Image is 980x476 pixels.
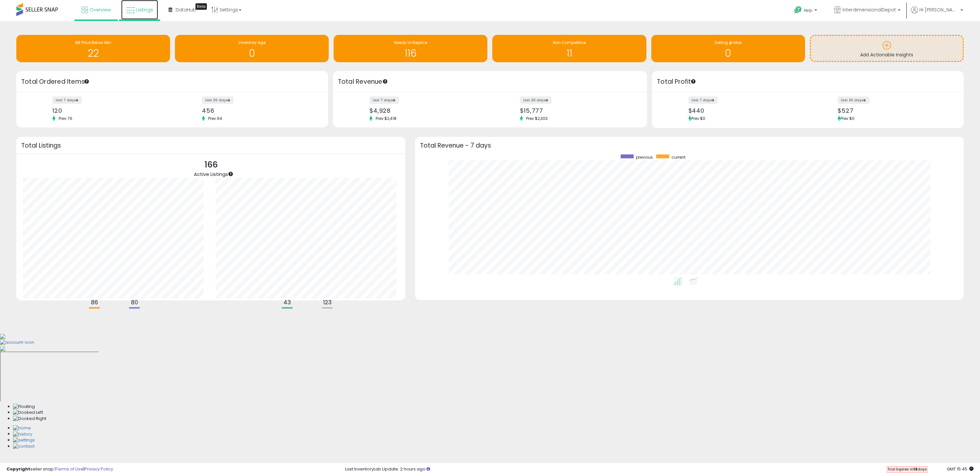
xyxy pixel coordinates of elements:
h1: 116 [337,48,484,59]
span: Inventory Age [238,40,266,45]
img: Home [13,425,31,431]
a: Selling @ Max 0 [651,35,805,62]
span: Listings [136,7,153,13]
label: last 7 days [52,96,82,104]
label: last 7 days [369,96,399,104]
span: Prev: $2,303 [523,116,551,121]
span: Hi [PERSON_NAME] [919,7,958,13]
h1: 0 [655,48,802,59]
div: 120 [52,107,167,114]
h3: Total Listings [21,143,400,148]
a: Non Competitive 11 [492,35,646,62]
h3: Total Profit [657,77,959,86]
label: last 7 days [688,96,718,104]
div: $440 [688,107,803,114]
div: Tooltip anchor [84,79,90,84]
div: Tooltip anchor [690,79,696,84]
b: 43 [283,298,291,306]
div: Tooltip anchor [382,79,388,84]
div: Tooltip anchor [228,171,234,177]
span: BB Price Below Min [75,40,111,45]
a: Add Actionable Insights [811,36,963,61]
a: Inventory Age 0 [175,35,329,62]
b: 123 [323,298,332,306]
span: InterdimensionalDepot [843,7,896,13]
a: Needs to Reprice 116 [334,35,487,62]
span: DataHub [176,7,196,13]
h1: 22 [20,48,167,59]
img: Docked Left [13,410,43,416]
img: History [13,431,32,438]
span: Overview [90,7,111,13]
span: previous [636,154,653,160]
div: $15,777 [520,107,636,114]
label: last 30 days [838,96,869,104]
label: last 30 days [202,96,234,104]
span: Active Listings [194,171,228,178]
h3: Total Ordered Items [21,77,323,86]
p: 166 [194,159,228,171]
span: Help [804,7,813,13]
h1: 11 [496,48,643,59]
span: Prev: $0 [841,116,855,121]
img: Settings [13,437,35,443]
span: Prev: 64 [205,116,225,121]
span: Non Competitive [553,40,586,45]
span: Prev: 76 [55,116,76,121]
img: Docked Right [13,416,46,422]
div: $4,928 [369,107,485,114]
a: BB Price Below Min 22 [16,35,170,62]
span: Prev: $0 [691,116,705,121]
div: Tooltip anchor [195,3,207,10]
b: 86 [91,298,98,306]
span: Needs to Reprice [394,40,427,45]
div: 456 [202,107,317,114]
h3: Total Revenue [338,77,642,86]
img: Floating [13,404,35,410]
h3: Total Revenue - 7 days [420,143,959,148]
div: $527 [838,107,952,114]
span: current [671,154,685,160]
span: Prev: $2,418 [372,116,400,121]
a: Hi [PERSON_NAME] [911,7,963,21]
i: Get Help [794,6,802,14]
span: Selling @ Max [714,40,742,45]
label: last 30 days [520,96,552,104]
img: Contact [13,443,35,450]
h1: 0 [178,48,325,59]
span: Add Actionable Insights [860,51,913,58]
a: Help [789,1,824,21]
b: 80 [131,298,138,306]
